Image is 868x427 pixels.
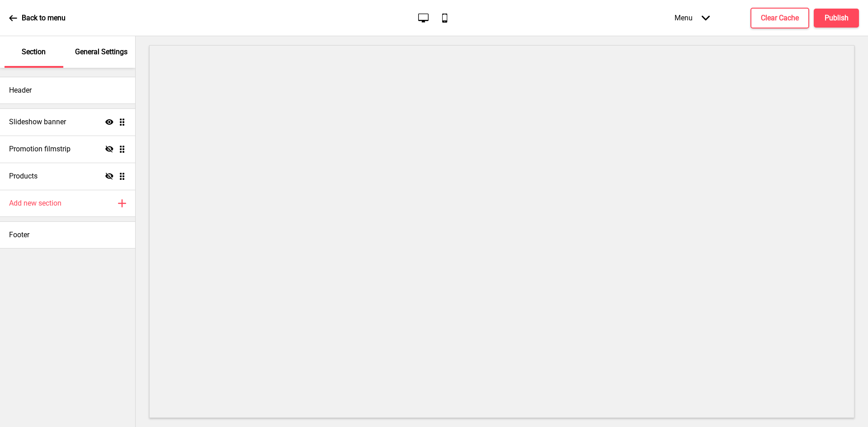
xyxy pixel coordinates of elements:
h4: Add new section [9,198,61,208]
button: Publish [814,9,859,28]
h4: Header [9,85,32,95]
h4: Footer [9,230,29,240]
div: Menu [665,5,719,31]
p: Back to menu [22,13,66,23]
h4: Clear Cache [761,13,799,23]
p: Section [22,47,46,57]
h4: Products [9,171,38,181]
p: General Settings [75,47,127,57]
button: Clear Cache [750,8,809,28]
h4: Promotion filmstrip [9,144,71,154]
h4: Publish [825,13,849,23]
h4: Slideshow banner [9,117,66,127]
a: Back to menu [9,6,66,30]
